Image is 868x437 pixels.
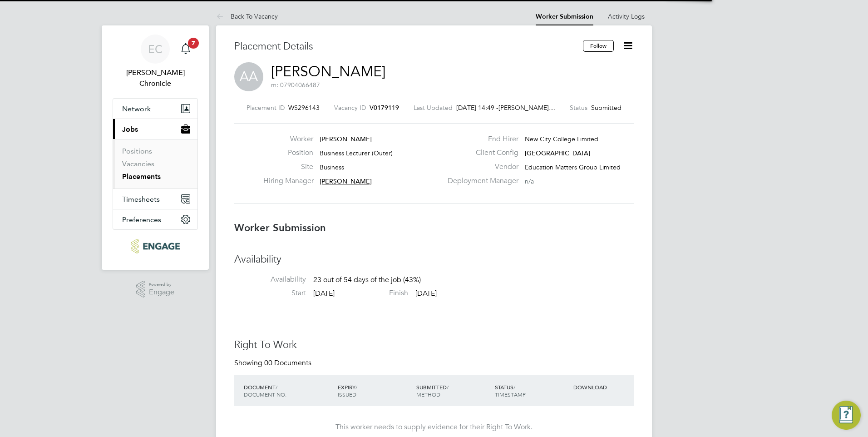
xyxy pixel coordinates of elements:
[234,62,263,91] span: AA
[122,215,161,224] span: Preferences
[313,275,421,284] span: 23 out of 54 days of the job (43%)
[276,383,277,391] span: /
[320,135,372,143] span: [PERSON_NAME]
[234,275,306,284] label: Availability
[188,38,199,49] span: 7
[495,391,526,398] span: TIMESTAMP
[832,401,861,430] button: Engage Resource Center
[234,288,306,298] label: Start
[122,147,152,155] a: Positions
[102,25,209,270] nav: Main navigation
[122,125,138,134] span: Jobs
[177,35,195,64] a: 7
[591,104,621,112] span: Submitted
[122,104,151,113] span: Network
[334,104,366,112] label: Vacancy ID
[442,148,518,158] label: Client Config
[456,104,498,112] span: [DATE] 14:49 -
[242,379,335,402] div: DOCUMENT
[216,12,278,20] a: Back To Vacancy
[414,104,453,112] label: Last Updated
[415,289,437,298] span: [DATE]
[608,12,645,20] a: Activity Logs
[513,383,515,391] span: /
[335,379,414,402] div: EXPIRY
[271,63,385,80] a: [PERSON_NAME]
[338,391,356,398] span: ISSUED
[370,104,399,112] span: V0179119
[320,177,372,185] span: [PERSON_NAME]
[113,35,198,89] a: EC[PERSON_NAME] Chronicle
[525,163,621,171] span: Education Matters Group Limited
[234,253,634,266] h3: Availability
[442,134,518,144] label: End Hirer
[113,209,197,229] button: Preferences
[320,149,393,157] span: Business Lecturer (Outer)
[122,172,161,181] a: Placements
[442,162,518,172] label: Vendor
[288,104,320,112] span: WS296143
[336,288,408,298] label: Finish
[122,159,154,168] a: Vacancies
[536,13,593,20] a: Worker Submission
[122,195,160,204] span: Timesheets
[320,163,344,171] span: Business
[247,104,285,112] label: Placement ID
[113,239,198,253] a: Go to home page
[570,104,587,112] label: Status
[131,239,179,253] img: ncclondon-logo-retina.png
[263,148,313,158] label: Position
[113,189,197,209] button: Timesheets
[447,383,449,391] span: /
[442,176,518,186] label: Deployment Manager
[234,338,634,352] h3: Right To Work
[234,358,313,368] div: Showing
[313,289,335,298] span: [DATE]
[113,139,197,189] div: Jobs
[234,40,576,53] h3: Placement Details
[263,134,313,144] label: Worker
[355,383,357,391] span: /
[271,81,320,89] span: m: 07904066487
[583,40,614,52] button: Follow
[149,281,174,288] span: Powered by
[113,99,197,119] button: Network
[498,104,555,112] span: [PERSON_NAME]…
[493,379,571,402] div: STATUS
[136,281,175,298] a: Powered byEngage
[525,149,590,157] span: [GEOGRAPHIC_DATA]
[113,67,198,89] span: Evelyn Chronicle
[244,391,286,398] span: DOCUMENT NO.
[113,119,197,139] button: Jobs
[525,135,598,143] span: New City College Limited
[148,43,163,55] span: EC
[243,422,625,432] div: This worker needs to supply evidence for their Right To Work.
[263,176,313,186] label: Hiring Manager
[525,177,534,185] span: n/a
[414,379,493,402] div: SUBMITTED
[149,288,174,296] span: Engage
[234,222,326,234] b: Worker Submission
[263,162,313,172] label: Site
[416,391,440,398] span: METHOD
[571,379,634,395] div: DOWNLOAD
[264,358,311,367] span: 00 Documents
